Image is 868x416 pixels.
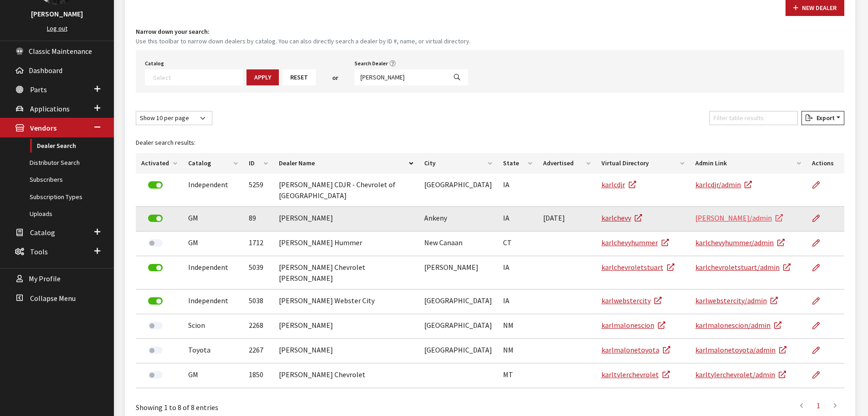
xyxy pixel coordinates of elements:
td: NM [498,314,538,339]
label: Activate Dealer [148,239,163,247]
td: GM [183,363,243,388]
a: karlwebstercity [601,296,662,305]
td: [PERSON_NAME] CDJR - Chevrolet of [GEOGRAPHIC_DATA] [273,174,419,207]
caption: Dealer search results: [136,132,844,153]
a: Edit Dealer [812,232,827,254]
td: 89 [243,207,274,232]
a: karlcdjr [601,180,636,189]
span: Tools [30,247,48,256]
th: Actions [806,153,844,174]
a: Edit Dealer [812,207,827,230]
td: [GEOGRAPHIC_DATA] [419,174,498,207]
td: [PERSON_NAME] Chevrolet [273,363,419,388]
td: Independent [183,174,243,207]
th: Advertised: activate to sort column ascending [538,153,596,174]
span: or [332,73,338,83]
td: GM [183,207,243,232]
button: Export [801,111,844,125]
th: Catalog: activate to sort column ascending [183,153,243,174]
td: 5259 [243,174,274,207]
span: Classic Maintenance [29,47,92,56]
a: karlmalonetoyota/admin [695,345,786,354]
th: ID: activate to sort column ascending [243,153,274,174]
a: karltylerchevrolet [601,370,670,379]
a: karlwebstercity/admin [695,296,778,305]
td: [PERSON_NAME] Chevrolet [PERSON_NAME] [273,256,419,290]
th: Virtual Directory: activate to sort column ascending [596,153,690,174]
th: Admin Link: activate to sort column ascending [690,153,806,174]
label: Deactivate Dealer [148,297,163,305]
a: Edit Dealer [812,290,827,312]
span: Vendors [30,124,56,133]
a: karlchevroletstuart [601,263,674,272]
span: Dashboard [29,66,62,75]
td: IA [498,207,538,232]
td: NM [498,339,538,363]
button: Apply [247,69,279,85]
label: Activate Dealer [148,322,163,329]
a: Edit Dealer [812,174,827,196]
a: karlchevy [601,213,642,222]
th: State: activate to sort column ascending [498,153,538,174]
td: [GEOGRAPHIC_DATA] [419,290,498,314]
td: Toyota [183,339,243,363]
a: Edit Dealer [812,339,827,362]
span: Applications [30,104,70,113]
td: IA [498,256,538,290]
h4: Narrow down your search: [136,27,844,37]
td: Scion [183,314,243,339]
td: 2268 [243,314,274,339]
span: Select [145,69,243,85]
td: IA [498,174,538,207]
label: Deactivate Dealer [148,215,163,222]
label: Deactivate Dealer [148,181,163,189]
label: Catalog [145,59,164,68]
a: Edit Dealer [812,314,827,337]
td: New Canaan [419,232,498,256]
td: [GEOGRAPHIC_DATA] [419,339,498,363]
h3: [PERSON_NAME] [9,8,105,19]
td: 2267 [243,339,274,363]
td: [PERSON_NAME] [273,339,419,363]
td: IA [498,290,538,314]
textarea: Search [153,73,242,81]
td: [PERSON_NAME] Hummer [273,232,419,256]
small: Use this toolbar to narrow down dealers by catalog. You can also directly search a dealer by ID #... [136,37,844,46]
td: Independent [183,256,243,290]
td: GM [183,232,243,256]
td: [DATE] [538,207,596,232]
td: [PERSON_NAME] Webster City [273,290,419,314]
td: MT [498,363,538,388]
a: 1 [810,396,827,415]
label: Search Dealer [354,59,388,68]
td: [PERSON_NAME] [273,314,419,339]
td: [GEOGRAPHIC_DATA] [419,314,498,339]
a: karlmalonescion [601,321,665,330]
span: Catalog [30,228,55,237]
span: Export [813,114,835,122]
th: City: activate to sort column ascending [419,153,498,174]
a: [PERSON_NAME]/admin [695,213,783,222]
td: Independent [183,290,243,314]
a: karltylerchevrolet/admin [695,370,786,379]
button: Search [446,69,468,85]
td: Ankeny [419,207,498,232]
td: 1850 [243,363,274,388]
span: Collapse Menu [30,294,76,303]
a: karlcdjr/admin [695,180,752,189]
td: 1712 [243,232,274,256]
th: Activated: activate to sort column ascending [136,153,183,174]
a: karlmalonescion/admin [695,321,781,330]
td: 5039 [243,256,274,290]
td: [PERSON_NAME] [273,207,419,232]
input: Filter table results [709,111,798,125]
span: My Profile [29,274,61,284]
th: Dealer Name: activate to sort column descending [273,153,419,174]
button: Reset [282,69,316,85]
label: Activate Dealer [148,371,163,379]
label: Deactivate Dealer [148,264,163,271]
a: Edit Dealer [812,256,827,279]
a: Log out [47,24,67,32]
div: Showing 1 to 8 of 8 entries [136,395,425,413]
td: 5038 [243,290,274,314]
